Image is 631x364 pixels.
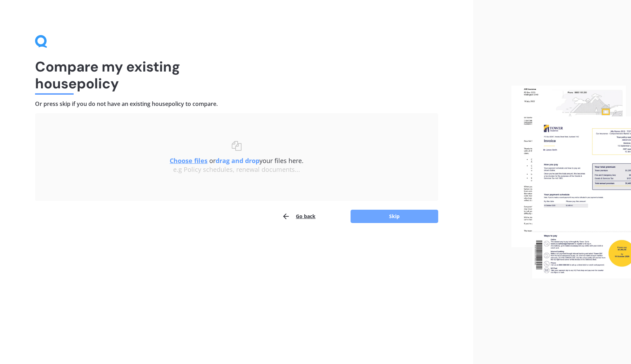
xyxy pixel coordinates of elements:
h4: Or press skip if you do not have an existing house policy to compare. [35,100,438,108]
b: drag and drop [216,156,259,165]
div: e.g Policy schedules, renewal documents... [49,166,424,174]
img: files.webp [511,86,631,278]
button: Go back [282,209,315,223]
h1: Compare my existing house policy [35,58,438,92]
span: or your files here. [170,156,304,165]
u: Choose files [170,156,208,165]
button: Skip [351,210,438,223]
